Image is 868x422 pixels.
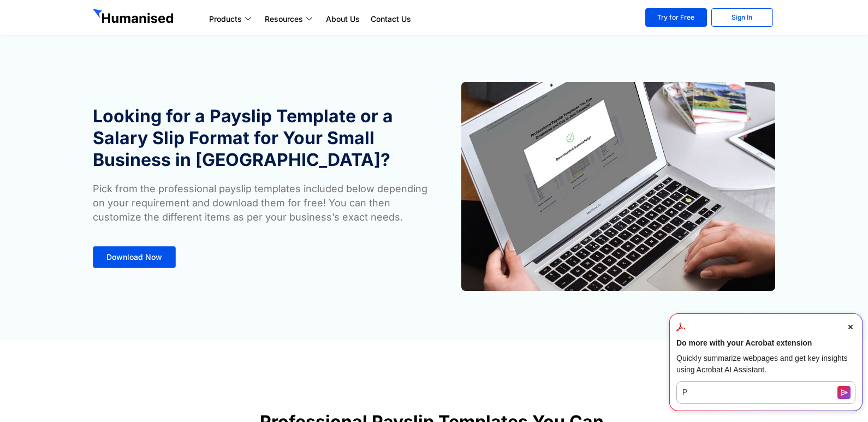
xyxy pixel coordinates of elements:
[320,13,365,26] a: About Us
[204,13,259,26] a: Products
[93,182,429,224] p: Pick from the professional payslip templates included below depending on your requirement and dow...
[93,246,176,268] a: Download Now
[711,8,773,27] a: Sign In
[106,253,162,261] span: Download Now
[93,9,176,26] img: GetHumanised Logo
[645,8,707,27] a: Try for Free
[93,105,429,171] h1: Looking for a Payslip Template or a Salary Slip Format for Your Small Business in [GEOGRAPHIC_DATA]?
[365,13,417,26] a: Contact Us
[259,13,320,26] a: Resources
